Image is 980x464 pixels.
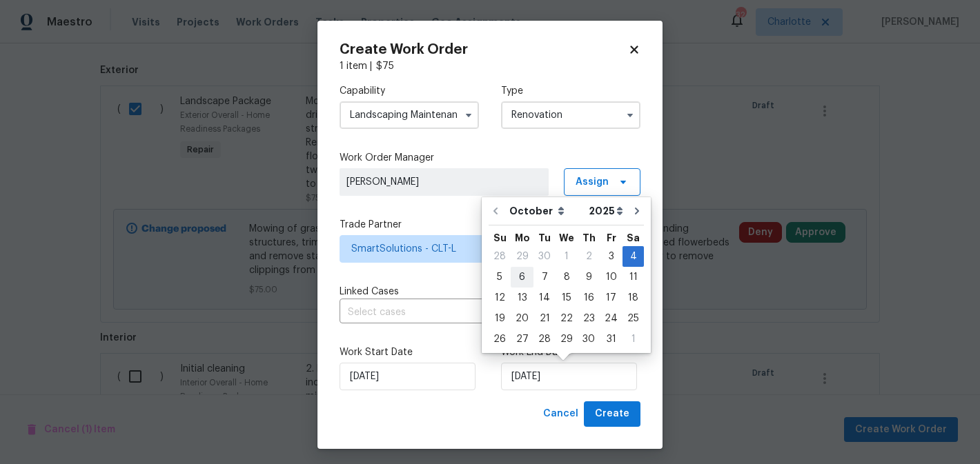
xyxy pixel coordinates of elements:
[489,288,511,308] div: Sun Oct 12 2025
[340,363,476,390] input: M/D/YYYY
[623,288,644,307] div: 18
[511,329,533,350] div: Mon Oct 27 2025
[489,330,511,349] div: 26
[340,59,640,73] div: 1 item |
[623,330,644,349] div: 1
[578,247,600,266] div: 2
[376,61,394,71] span: $ 75
[578,246,600,267] div: Thu Oct 02 2025
[511,288,533,307] div: 13
[460,107,477,123] button: Show options
[506,201,585,221] select: Month
[623,288,644,308] div: Sat Oct 18 2025
[511,246,533,267] div: Mon Sep 29 2025
[538,401,584,427] button: Cancel
[623,247,644,266] div: 4
[623,267,644,288] div: Sat Oct 11 2025
[623,329,644,350] div: Sat Nov 01 2025
[533,288,556,307] div: 14
[515,233,530,243] abbr: Monday
[578,329,600,350] div: Thu Oct 30 2025
[556,288,578,307] div: 15
[493,233,507,243] abbr: Sunday
[578,267,600,288] div: Thu Oct 09 2025
[533,246,556,267] div: Tue Sep 30 2025
[340,84,479,98] label: Capability
[501,101,640,129] input: Select...
[340,101,479,129] input: Select...
[489,309,511,328] div: 19
[627,197,647,225] button: Go to next month
[340,218,640,232] label: Trade Partner
[556,308,578,329] div: Wed Oct 22 2025
[600,329,623,350] div: Fri Oct 31 2025
[556,246,578,267] div: Wed Oct 01 2025
[578,268,600,287] div: 9
[489,288,511,307] div: 12
[511,247,533,266] div: 29
[623,246,644,267] div: Sat Oct 04 2025
[600,309,623,328] div: 24
[533,288,556,308] div: Tue Oct 14 2025
[556,267,578,288] div: Wed Oct 08 2025
[576,175,609,189] span: Assign
[533,309,556,328] div: 21
[501,363,637,390] input: M/D/YYYY
[340,302,602,323] input: Select cases
[595,405,629,423] span: Create
[627,233,640,243] abbr: Saturday
[578,308,600,329] div: Thu Oct 23 2025
[489,308,511,329] div: Sun Oct 19 2025
[600,246,623,267] div: Fri Oct 03 2025
[489,246,511,267] div: Sun Sep 28 2025
[556,330,578,349] div: 29
[607,233,616,243] abbr: Friday
[538,233,551,243] abbr: Tuesday
[600,308,623,329] div: Fri Oct 24 2025
[585,201,627,221] select: Year
[533,268,556,287] div: 7
[556,268,578,287] div: 8
[511,267,533,288] div: Mon Oct 06 2025
[511,268,533,287] div: 6
[501,84,640,98] label: Type
[340,151,640,165] label: Work Order Manager
[578,288,600,307] div: 16
[533,329,556,350] div: Tue Oct 28 2025
[600,267,623,288] div: Fri Oct 10 2025
[489,267,511,288] div: Sun Oct 05 2025
[623,268,644,287] div: 11
[600,268,623,287] div: 10
[578,288,600,308] div: Thu Oct 16 2025
[511,288,533,308] div: Mon Oct 13 2025
[351,242,609,256] span: SmartSolutions - CLT-L
[584,401,640,427] button: Create
[578,309,600,328] div: 23
[340,345,479,359] label: Work Start Date
[489,247,511,266] div: 28
[533,330,556,349] div: 28
[533,267,556,288] div: Tue Oct 07 2025
[533,308,556,329] div: Tue Oct 21 2025
[556,329,578,350] div: Wed Oct 29 2025
[600,288,623,308] div: Fri Oct 17 2025
[543,405,578,423] span: Cancel
[556,309,578,328] div: 22
[600,288,623,307] div: 17
[511,308,533,329] div: Mon Oct 20 2025
[600,330,623,349] div: 31
[559,233,574,243] abbr: Wednesday
[340,43,628,57] h2: Create Work Order
[511,309,533,328] div: 20
[489,268,511,287] div: 5
[533,247,556,266] div: 30
[489,329,511,350] div: Sun Oct 26 2025
[340,285,399,299] span: Linked Cases
[622,107,638,123] button: Show options
[556,288,578,308] div: Wed Oct 15 2025
[511,330,533,349] div: 27
[485,197,506,225] button: Go to previous month
[556,247,578,266] div: 1
[623,309,644,328] div: 25
[600,247,623,266] div: 3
